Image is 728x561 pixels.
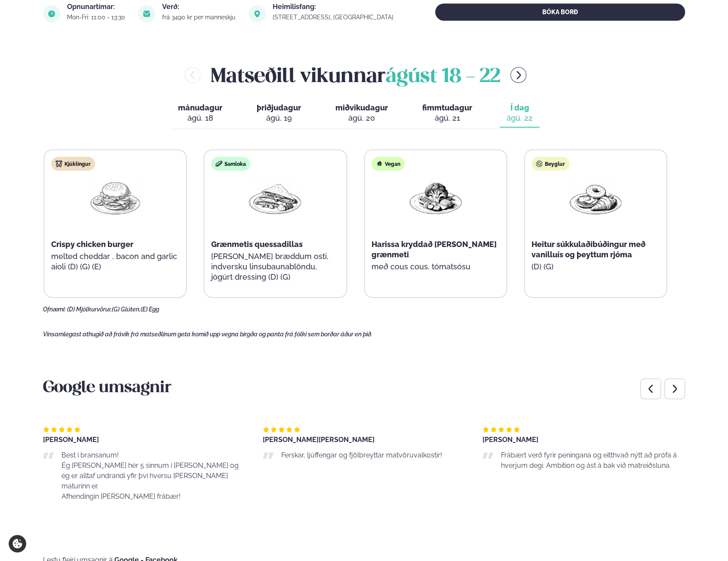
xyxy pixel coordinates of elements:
[319,436,375,444] span: [PERSON_NAME]
[51,157,95,171] div: Kjúklingur
[507,113,533,123] div: ágú. 22
[51,240,133,249] span: Crispy chicken burger
[138,5,155,22] img: image alt
[43,436,246,443] div: [PERSON_NAME]
[531,157,569,171] div: Beyglur
[372,240,497,259] span: Harissa kryddað [PERSON_NAME] grænmeti
[67,3,128,10] div: Opnunartímar:
[55,160,62,167] img: chicken.svg
[568,177,623,217] img: Croissant.png
[43,306,66,313] span: Ofnæmi:
[372,157,405,171] div: Vegan
[372,262,500,272] p: með cous cous, tómatsósu
[422,103,472,112] span: fimmtudagur
[536,160,543,167] img: bagle-new-16px.svg
[141,306,159,313] span: (E) Egg
[281,451,442,459] span: Ferskar, ljúffengar og fjölbreyttar matvöruvalkostir!
[178,113,222,123] div: ágú. 18
[435,3,685,21] button: BÓKA BORÐ
[67,14,128,21] div: Mon-Fri: 11:00 - 13:30
[67,306,112,313] span: (D) Mjólkurvörur,
[184,67,200,83] button: menu-btn-left
[257,103,301,112] span: þriðjudagur
[510,67,526,83] button: menu-btn-right
[335,113,388,123] div: ágú. 20
[507,103,533,113] span: Í dag
[250,99,308,128] button: þriðjudagur ágú. 19
[531,262,660,272] p: (D) (G)
[257,113,301,123] div: ágú. 19
[273,12,396,22] a: link
[171,99,229,128] button: mánudagur ágú. 18
[273,3,396,10] div: Heimilisfang:
[422,113,472,123] div: ágú. 21
[88,177,143,217] img: Hamburger.png
[211,240,303,249] span: Grænmetis quessadillas
[211,157,250,171] div: Samloka
[61,450,246,502] p: Best í bransanum! Ég [PERSON_NAME] hér 5 sinnum í [PERSON_NAME] og ég er alltaf undrandi yfir því...
[9,535,26,552] a: Cookie settings
[415,99,479,128] button: fimmtudagur ágú. 21
[329,99,395,128] button: miðvikudagur ágú. 20
[51,251,179,272] p: melted cheddar , bacon and garlic aioli (D) (G) (E)
[263,436,465,443] div: [PERSON_NAME]
[43,5,60,22] img: image alt
[408,177,463,217] img: Vegan.png
[386,67,500,86] span: ágúst 18 - 22
[215,160,222,167] img: sandwich-new-16px.svg
[43,378,685,399] h3: Google umsagnir
[640,378,661,399] div: Previous slide
[249,5,266,22] img: image alt
[664,378,685,399] div: Next slide
[178,103,222,112] span: mánudagur
[248,177,303,217] img: Quesadilla.png
[335,103,388,112] span: miðvikudagur
[500,99,540,128] button: Í dag ágú. 22
[162,14,238,21] div: frá 3490 kr per manneskju
[43,331,372,338] span: Vinsamlegast athugið að frávik frá matseðlinum geta komið upp vegna birgða og panta frá fólki sem...
[376,160,383,167] img: Vegan.svg
[162,3,238,10] div: Verð:
[211,61,500,89] h2: Matseðill vikunnar
[531,240,645,259] span: Heitur súkkulaðibúðingur með vanilluís og þeyttum rjóma
[501,451,677,470] span: Frábært verð fyrir peningana og eitthvað nýtt að prófa á hverjum degi. Ambition og ást á bak við ...
[112,306,141,313] span: (G) Glúten,
[482,436,685,443] div: [PERSON_NAME]
[211,251,339,282] p: [PERSON_NAME] bræddum osti, indversku linsubaunablöndu, jógúrt dressing (D) (G)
